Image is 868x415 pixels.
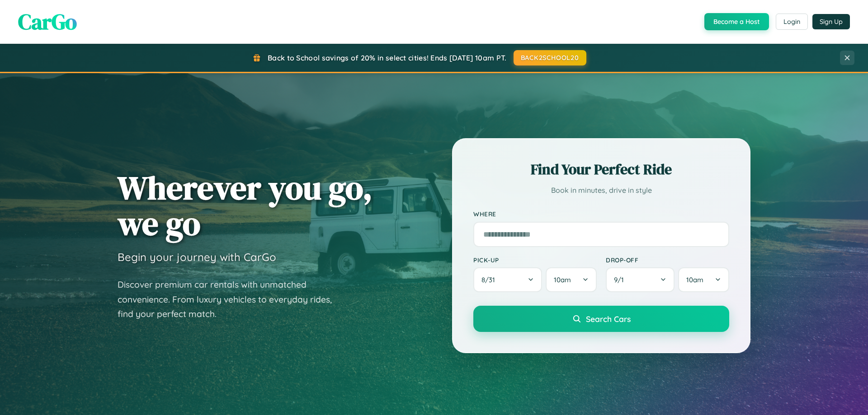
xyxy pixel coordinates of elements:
span: 10am [554,275,571,284]
label: Drop-off [606,256,729,264]
button: Become a Host [704,13,769,30]
label: Pick-up [473,256,597,264]
button: 10am [546,267,597,292]
h2: Find Your Perfect Ride [473,159,729,179]
span: Back to School savings of 20% in select cities! Ends [DATE] 10am PT. [268,53,506,62]
h3: Begin your journey with CarGo [118,250,276,264]
span: 10am [686,275,703,284]
label: Where [473,210,729,218]
button: Login [776,14,808,30]
button: 10am [678,267,729,292]
button: BACK2SCHOOL20 [514,50,586,65]
h1: Wherever you go, we go [118,170,373,241]
span: 8 / 31 [481,275,500,284]
button: Search Cars [473,306,729,332]
span: CarGo [18,7,77,37]
button: 8/31 [473,267,542,292]
p: Book in minutes, drive in style [473,184,729,197]
button: 9/1 [606,267,675,292]
p: Discover premium car rentals with unmatched convenience. From luxury vehicles to everyday rides, ... [118,277,344,322]
span: 9 / 1 [614,275,628,284]
span: Search Cars [586,314,631,324]
button: Sign Up [812,14,850,29]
